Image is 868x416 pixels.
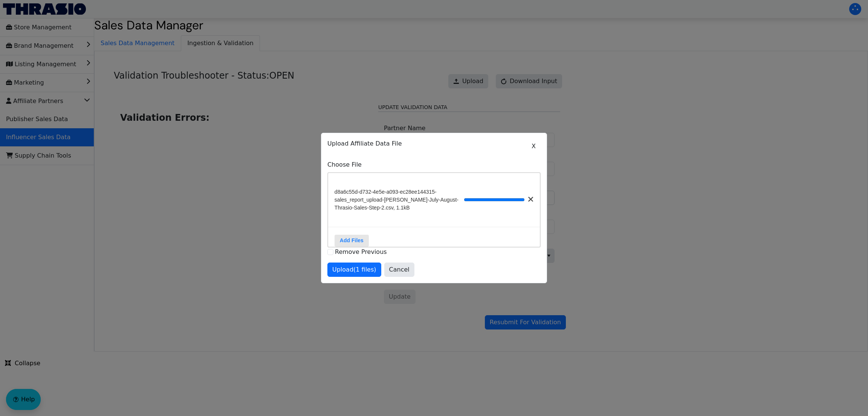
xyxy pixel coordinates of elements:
[389,265,410,274] span: Cancel
[384,263,414,277] button: Cancel
[327,139,541,148] p: Upload Affiliate Data File
[327,263,381,277] button: Upload(1 files)
[532,142,536,151] span: X
[335,235,369,247] label: Add Files
[335,248,387,255] label: Remove Previous
[327,160,541,169] label: Choose File
[332,265,376,274] span: Upload (1 files)
[527,139,541,153] button: X
[335,188,464,212] span: d8a6c55d-d732-4e5e-a093-ec28ee144315-sales_report_upload-[PERSON_NAME]-July-August-Thrasio-Sales-...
